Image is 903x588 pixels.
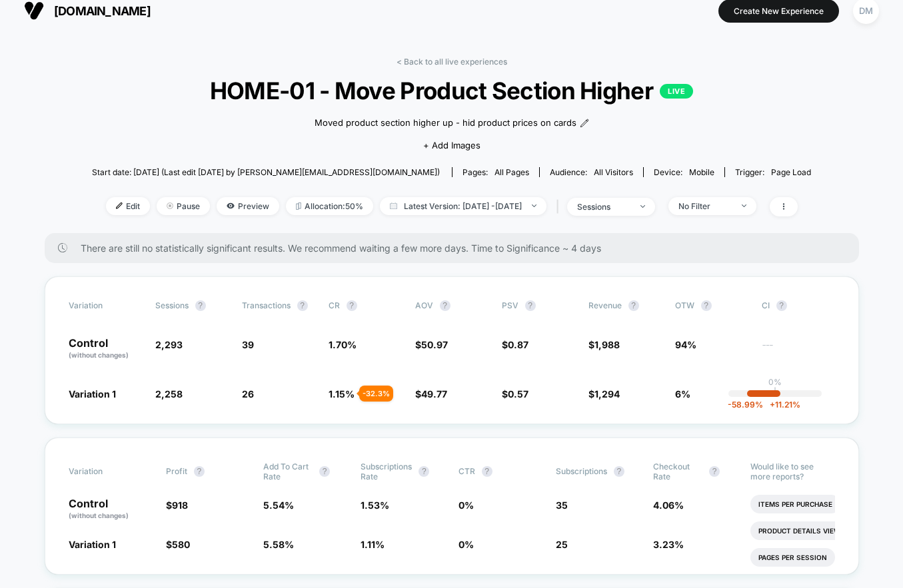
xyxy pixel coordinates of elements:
[319,466,330,477] button: ?
[750,521,872,540] li: Product Details Views Rate
[419,466,429,477] button: ?
[361,499,389,511] span: 1.53 %
[69,511,129,519] span: (without changes)
[768,377,782,387] p: 0%
[69,338,142,360] p: Control
[594,167,633,177] span: All Visitors
[217,197,279,215] span: Preview
[771,167,811,177] span: Page Load
[458,466,475,476] span: CTR
[361,461,412,481] span: Subscriptions Rate
[421,339,448,350] span: 50.97
[172,539,190,550] span: 580
[643,167,724,177] span: Device:
[550,167,633,177] div: Audience:
[361,539,385,550] span: 1.11 %
[556,499,568,511] span: 35
[329,300,340,310] span: CR
[532,204,536,207] img: end
[92,167,440,177] span: Start date: [DATE] (Last edit [DATE] by [PERSON_NAME][EMAIL_ADDRESS][DOMAIN_NAME])
[763,400,800,410] span: 11.21 %
[728,400,763,410] span: -58.99 %
[614,466,624,477] button: ?
[762,341,835,360] span: ---
[263,461,313,481] span: Add To Cart Rate
[172,499,188,511] span: 918
[166,539,190,550] span: $
[242,300,291,310] span: Transactions
[653,461,702,481] span: Checkout Rate
[106,197,150,215] span: Edit
[482,466,492,477] button: ?
[195,300,206,311] button: ?
[701,300,712,311] button: ?
[502,339,528,350] span: $
[588,300,622,310] span: Revenue
[359,386,393,402] div: - 32.3 %
[167,202,173,209] img: end
[155,388,183,400] span: 2,258
[315,117,576,130] span: Moved product section higher up - hid product prices on cards
[128,77,775,105] span: HOME-01 - Move Product Section Higher
[553,197,567,216] span: |
[675,300,748,311] span: OTW
[709,466,720,477] button: ?
[415,339,448,350] span: $
[508,339,528,350] span: 0.87
[502,300,518,310] span: PSV
[329,388,355,400] span: 1.15 %
[525,300,536,311] button: ?
[462,167,529,177] div: Pages:
[390,202,397,209] img: calendar
[653,499,684,511] span: 4.06 %
[660,84,693,99] p: LIVE
[69,351,129,359] span: (without changes)
[415,300,433,310] span: AOV
[166,499,188,511] span: $
[556,539,568,550] span: 25
[440,300,451,311] button: ?
[556,466,607,476] span: Subscriptions
[263,539,294,550] span: 5.58 %
[242,339,254,350] span: 39
[458,539,474,550] span: 0 %
[675,339,696,350] span: 94%
[594,388,620,400] span: 1,294
[24,1,44,21] img: Visually logo
[678,201,732,211] div: No Filter
[155,300,189,310] span: Sessions
[296,202,301,210] img: rebalance
[770,400,775,410] span: +
[297,300,308,311] button: ?
[588,388,620,400] span: $
[502,388,528,400] span: $
[750,461,834,481] p: Would like to see more reports?
[155,339,183,350] span: 2,293
[166,466,187,476] span: Profit
[653,539,684,550] span: 3.23 %
[628,300,639,311] button: ?
[329,339,357,350] span: 1.70 %
[157,197,210,215] span: Pause
[594,339,620,350] span: 1,988
[69,388,116,400] span: Variation 1
[263,499,294,511] span: 5.54 %
[742,204,746,207] img: end
[69,461,142,481] span: Variation
[242,388,254,400] span: 26
[69,498,153,521] p: Control
[116,202,123,209] img: edit
[423,140,480,150] span: + Add Images
[762,300,835,311] span: CI
[421,388,447,400] span: 49.77
[735,167,811,177] div: Trigger:
[347,300,357,311] button: ?
[774,387,776,397] p: |
[397,57,507,67] a: < Back to all live experiences
[508,388,528,400] span: 0.57
[415,388,447,400] span: $
[81,242,832,254] span: There are still no statistically significant results. We recommend waiting a few more days . Time...
[286,197,373,215] span: Allocation: 50%
[750,548,835,567] li: Pages Per Session
[640,205,645,208] img: end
